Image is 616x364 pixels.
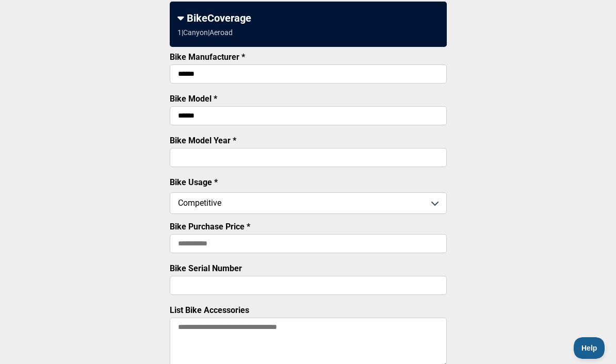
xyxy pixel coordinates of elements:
[177,12,439,24] div: BikeCoverage
[574,337,606,359] iframe: Toggle Customer Support
[170,263,242,273] label: Bike Serial Number
[170,222,250,231] label: Bike Purchase Price *
[170,136,236,145] label: Bike Model Year *
[170,177,218,187] label: Bike Usage *
[177,28,233,37] div: 1 | Canyon | Aeroad
[170,305,249,315] label: List Bike Accessories
[170,52,245,62] label: Bike Manufacturer *
[170,94,217,104] label: Bike Model *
